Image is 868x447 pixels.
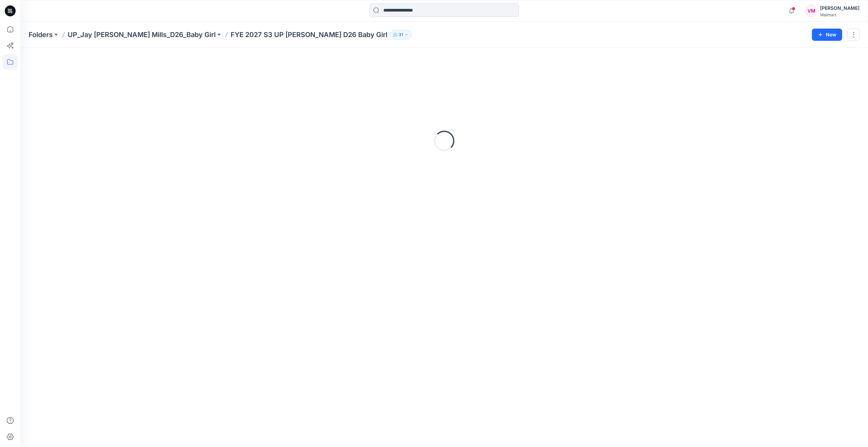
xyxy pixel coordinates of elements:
button: New [812,29,842,41]
p: 31 [399,31,403,38]
div: Walmart [820,12,859,17]
a: UP_Jay [PERSON_NAME] Mills_D26_Baby Girl [68,30,216,39]
button: 31 [390,30,412,39]
div: VM [805,5,817,17]
p: FYE 2027 S3 UP [PERSON_NAME] D26 Baby Girl [231,30,387,39]
div: [PERSON_NAME] [820,4,859,12]
a: Folders [29,30,53,39]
